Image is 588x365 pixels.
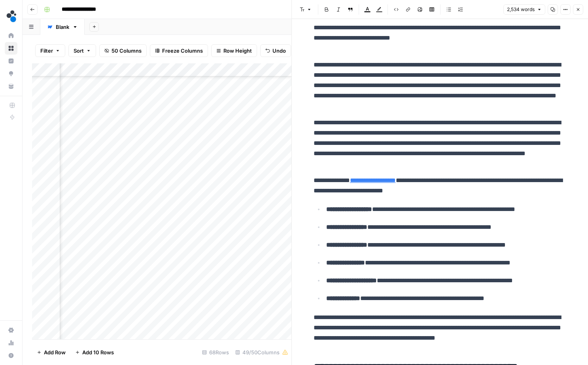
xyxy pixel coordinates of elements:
[32,346,70,359] button: Add Row
[211,44,257,57] button: Row Height
[5,42,17,55] a: Browse
[68,44,96,57] button: Sort
[5,349,17,362] button: Help + Support
[44,348,66,356] span: Add Row
[40,19,85,35] a: Blank
[5,324,17,336] a: Settings
[232,346,291,359] div: 49/50 Columns
[74,47,84,55] span: Sort
[70,346,119,359] button: Add 10 Rows
[35,44,65,57] button: Filter
[199,346,232,359] div: 68 Rows
[150,44,208,57] button: Freeze Columns
[5,29,17,42] a: Home
[99,44,147,57] button: 50 Columns
[507,6,535,13] span: 2,534 words
[223,47,252,55] span: Row Height
[5,6,17,26] button: Workspace: spot.ai
[5,9,19,23] img: spot.ai Logo
[5,336,17,349] a: Usage
[5,55,17,67] a: Insights
[40,47,53,55] span: Filter
[5,67,17,80] a: Opportunities
[272,47,286,55] span: Undo
[82,348,114,356] span: Add 10 Rows
[260,44,291,57] button: Undo
[162,47,203,55] span: Freeze Columns
[5,80,17,93] a: Your Data
[503,4,545,15] button: 2,534 words
[112,47,142,55] span: 50 Columns
[56,23,69,31] div: Blank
